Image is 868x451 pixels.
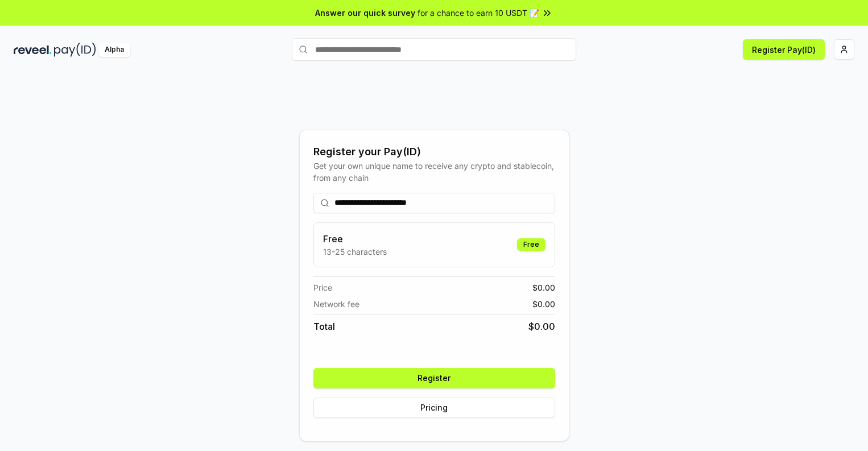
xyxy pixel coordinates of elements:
[517,238,545,251] div: Free
[313,398,555,418] button: Pricing
[98,43,130,57] div: Alpha
[313,282,332,293] span: Price
[14,43,52,57] img: reveel_dark
[532,282,555,293] span: $ 0.00
[528,320,555,333] span: $ 0.00
[323,232,387,246] h3: Free
[313,320,335,333] span: Total
[313,368,555,388] button: Register
[418,7,539,19] span: for a chance to earn 10 USDT 📝
[313,160,555,184] div: Get your own unique name to receive any crypto and stablecoin, from any chain
[323,246,387,258] p: 13-25 characters
[743,39,825,60] button: Register Pay(ID)
[532,298,555,310] span: $ 0.00
[315,7,415,19] span: Answer our quick survey
[313,144,555,160] div: Register your Pay(ID)
[313,298,359,310] span: Network fee
[54,43,96,57] img: pay_id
